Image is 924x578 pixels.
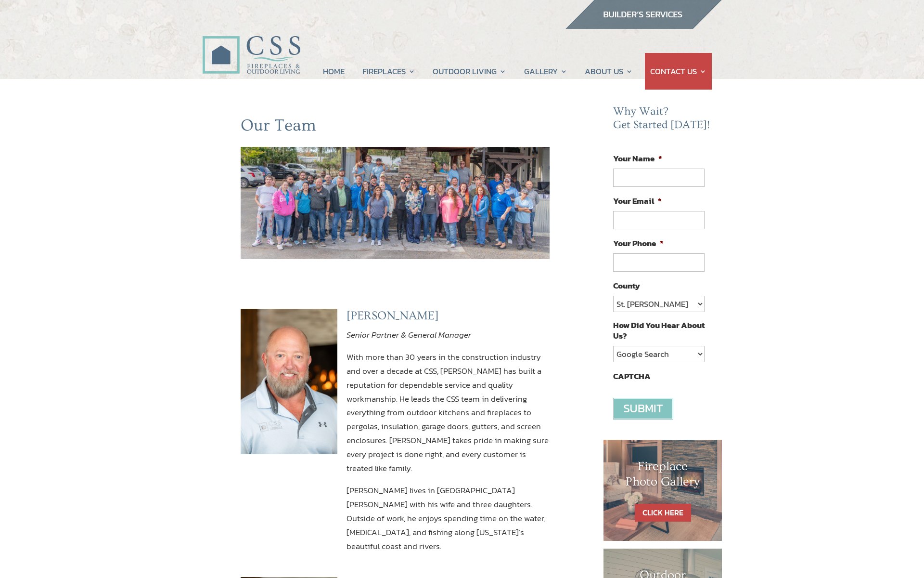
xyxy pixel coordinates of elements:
[202,9,300,79] img: CSS Fireplaces & Outdoor Living (Formerly Construction Solutions & Supply)- Jacksonville Ormond B...
[241,309,337,454] img: harley
[346,328,471,341] em: Senior Partner & General Manager
[433,53,506,90] a: OUTDOOR LIVING
[635,504,691,522] a: CLICK HERE
[623,459,703,494] h1: Fireplace Photo Gallery
[323,53,345,90] a: HOME
[613,196,662,206] label: Your Email
[613,238,664,249] label: Your Phone
[613,153,662,164] label: Your Name
[346,484,549,553] p: [PERSON_NAME] lives in [GEOGRAPHIC_DATA][PERSON_NAME] with his wife and three daughters. Outside ...
[241,116,550,141] h1: Our Team
[613,320,705,341] label: How Did You Hear About Us?
[346,309,549,328] h3: [PERSON_NAME]
[241,147,550,259] img: team2
[565,20,722,32] a: builder services construction supply
[613,371,651,381] label: CAPTCHA
[585,53,633,90] a: ABOUT US
[346,350,549,484] p: With more than 30 years in the construction industry and over a decade at CSS, [PERSON_NAME] has ...
[362,53,415,90] a: FIREPLACES
[613,105,712,136] h2: Why Wait? Get Started [DATE]!
[524,53,567,90] a: GALLERY
[613,398,673,420] input: Submit
[650,53,706,90] a: CONTACT US
[613,280,640,291] label: County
